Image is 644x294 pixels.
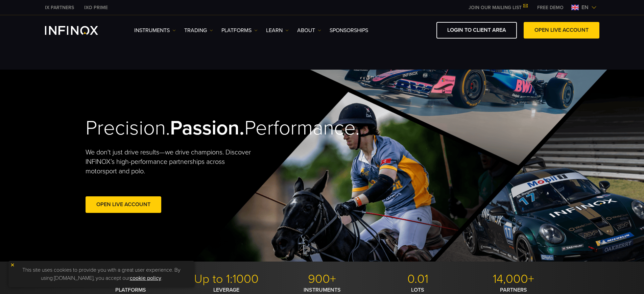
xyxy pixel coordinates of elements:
a: Learn [266,26,289,34]
strong: LOTS [411,287,424,293]
a: cookie policy [130,275,161,281]
span: en [579,3,591,11]
a: INFINOX [79,4,113,11]
strong: INSTRUMENTS [304,287,341,293]
a: INFINOX Logo [45,26,114,35]
a: Open Live Account [86,196,161,213]
a: JOIN OUR MAILING LIST [463,5,532,10]
strong: Passion. [170,116,244,140]
a: INFINOX MENU [532,4,569,11]
p: Up to 1:1000 [181,272,272,287]
p: 0.01 [373,272,463,287]
a: SPONSORSHIPS [330,26,368,34]
strong: PLATFORMS [115,287,146,293]
a: Instruments [134,26,176,34]
p: 14,000+ [468,272,559,287]
a: PLATFORMS [221,26,258,34]
strong: LEVERAGE [213,287,239,293]
strong: PARTNERS [500,287,527,293]
a: INFINOX [40,4,79,11]
img: yellow close icon [10,263,15,267]
p: This site uses cookies to provide you with a great user experience. By using [DOMAIN_NAME], you a... [12,264,191,284]
p: We don't just drive results—we drive champions. Discover INFINOX’s high-performance partnerships ... [86,148,256,176]
a: ABOUT [297,26,321,34]
p: 900+ [277,272,367,287]
a: OPEN LIVE ACCOUNT [524,22,599,39]
a: TRADING [184,26,213,34]
a: LOGIN TO CLIENT AREA [436,22,517,39]
h2: Precision. Performance. [86,116,299,141]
